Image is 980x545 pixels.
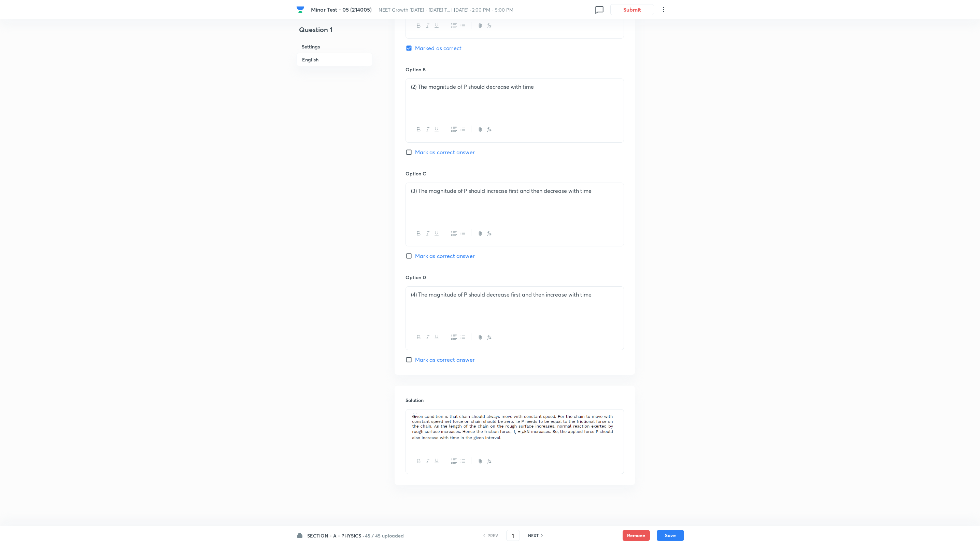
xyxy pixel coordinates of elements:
[411,187,619,195] p: (3) The magnitude of P should increase first and then decrease with time
[365,532,404,539] h6: 45 / 45 uploaded
[415,252,475,260] span: Mark as correct answer
[411,414,619,443] img: 03-10-25-09:46:44-AM
[487,532,498,539] h6: PREV
[296,53,373,66] h6: English
[311,6,372,13] span: Minor Test - 05 (214005)
[415,148,475,156] span: Mark as correct answer
[657,530,684,541] button: Save
[296,40,373,53] h6: Settings
[296,5,306,14] a: Company Logo
[415,356,475,364] span: Mark as correct answer
[528,532,539,539] h6: NEXT
[406,66,624,73] h6: Option B
[406,274,624,281] h6: Option D
[296,5,304,14] img: Company Logo
[610,4,654,15] button: Submit
[307,532,364,539] h6: SECTION - A - PHYSICS ·
[406,170,624,177] h6: Option C
[296,25,373,40] h4: Question 1
[623,530,650,541] button: Remove
[415,44,462,52] span: Marked as correct
[411,83,619,91] p: (2) The magnitude of P should decrease with time
[379,6,513,13] span: NEET Growth [DATE] - [DATE] T... | [DATE] · 2:00 PM - 5:00 PM
[411,291,619,299] p: (4) The magnitude of P should decrease first and then increase with time
[406,397,624,404] h6: Solution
